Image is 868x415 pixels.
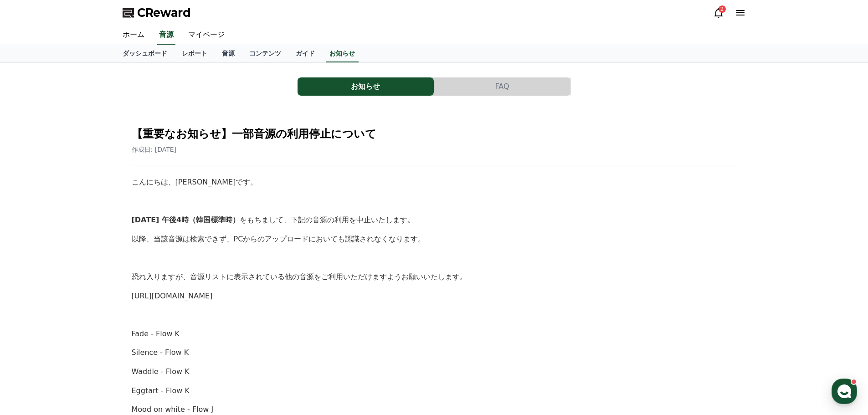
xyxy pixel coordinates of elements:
[3,289,60,312] a: Home
[132,214,737,226] p: をもちまして、下記の音源の利用を中止いたします。
[76,303,103,310] span: Messages
[60,289,118,312] a: Messages
[326,45,359,62] a: お知らせ
[713,7,724,18] a: 2
[132,328,737,340] p: Fade - Flow K
[288,45,322,62] a: ガイド
[118,289,175,312] a: Settings
[132,271,737,283] p: 恐れ入りますが、音源リストに表示されている他の音源をご利用いただけますようお願いいたします。
[157,26,175,45] a: 音源
[298,77,434,96] a: お知らせ
[115,45,175,62] a: ダッシュボード
[132,347,737,359] p: Silence - Flow K
[132,385,737,397] p: Eggtart - Flow K
[175,45,215,62] a: レポート
[132,127,737,141] h2: 【重要なお知らせ】一部音源の利用停止について
[132,366,737,378] p: Waddle - Flow K
[434,77,570,96] button: FAQ
[132,233,737,245] p: 以降、当該音源は検索できず、PCからのアップロードにおいても認識されなくなります。
[132,146,177,153] span: 作成日: [DATE]
[137,5,191,20] span: CReward
[23,302,39,310] span: Home
[123,5,191,20] a: CReward
[115,26,152,45] a: ホーム
[132,176,737,188] p: こんにちは、[PERSON_NAME]です。
[132,292,213,300] a: [URL][DOMAIN_NAME]
[181,26,232,45] a: マイページ
[719,5,726,13] div: 2
[298,77,434,96] button: お知らせ
[242,45,288,62] a: コンテンツ
[135,302,157,310] span: Settings
[132,215,240,224] strong: [DATE] 午後4時（韓国標準時）
[215,45,242,62] a: 音源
